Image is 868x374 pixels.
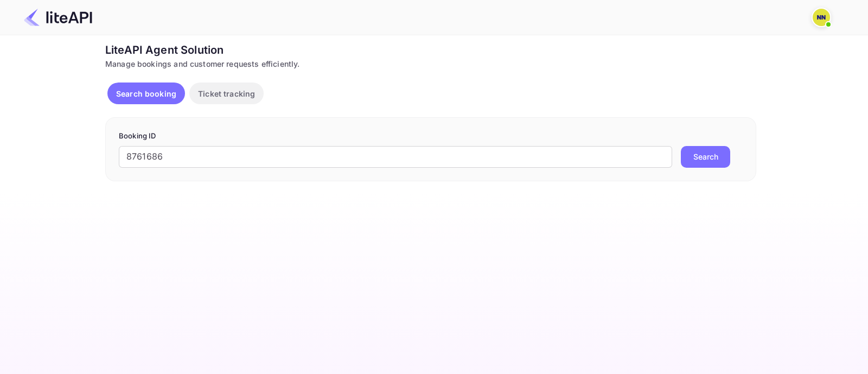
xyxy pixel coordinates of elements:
[116,88,176,99] p: Search booking
[105,42,756,58] div: LiteAPI Agent Solution
[105,58,756,69] div: Manage bookings and customer requests efficiently.
[813,9,830,26] img: N/A N/A
[119,131,743,142] p: Booking ID
[119,146,672,168] input: Enter Booking ID (e.g., 63782194)
[24,9,92,26] img: LiteAPI Logo
[681,146,730,168] button: Search
[198,88,255,99] p: Ticket tracking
